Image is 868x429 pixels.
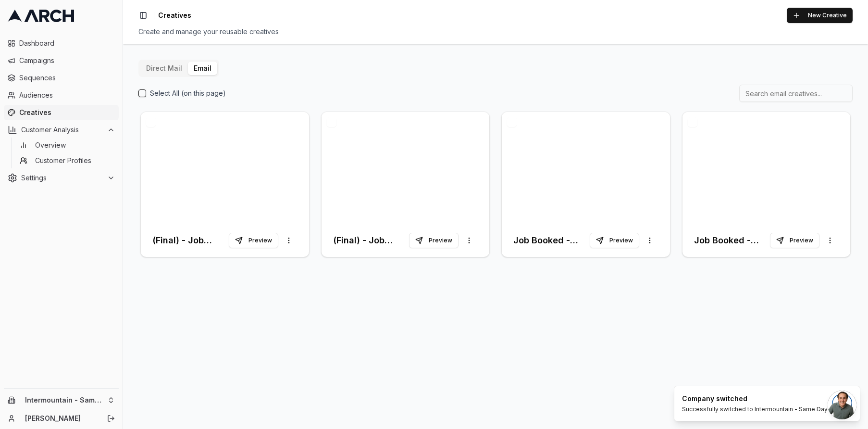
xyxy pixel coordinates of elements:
a: Customer Profiles [16,154,107,167]
h3: (Final) - Job Booked [333,234,409,247]
a: Sequences [4,70,119,86]
button: Preview [770,233,819,248]
button: Settings [4,170,119,186]
h3: (Final) - Job Booked (Copy) [152,234,229,247]
span: Creatives [19,108,115,117]
span: Overview [35,140,66,150]
span: Customer Analysis [21,125,103,135]
span: Intermountain - Same Day [25,396,103,404]
a: Campaigns [4,53,119,68]
button: Preview [229,233,278,248]
a: Audiences [4,88,119,103]
button: Intermountain - Same Day [4,392,119,408]
h3: Job Booked - Thank you! (Copy) [513,234,590,247]
span: Customer Profiles [35,156,91,165]
button: Direct Mail [140,62,188,75]
span: Audiences [19,90,115,100]
nav: breadcrumb [158,11,191,20]
div: Create and manage your reusable creatives [138,27,853,37]
a: Overview [16,139,107,152]
div: Successfully switched to Intermountain - Same Day [682,405,828,413]
a: [PERSON_NAME] [25,414,97,423]
button: Preview [409,233,459,248]
label: Select All (on this page) [150,88,226,98]
button: Email [188,62,217,75]
button: Customer Analysis [4,122,119,138]
button: New Creative [787,8,853,23]
div: Company switched [682,394,828,404]
a: Open chat [828,391,856,419]
button: Preview [590,233,639,248]
span: Creatives [158,11,191,20]
span: Dashboard [19,38,115,48]
a: Creatives [4,105,119,120]
a: Dashboard [4,36,119,51]
button: Log out [104,412,118,425]
span: Sequences [19,73,115,83]
span: Settings [21,173,103,183]
span: Campaigns [19,56,115,65]
h3: Job Booked - Thank you! [694,234,770,247]
input: Search email creatives... [739,85,853,102]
